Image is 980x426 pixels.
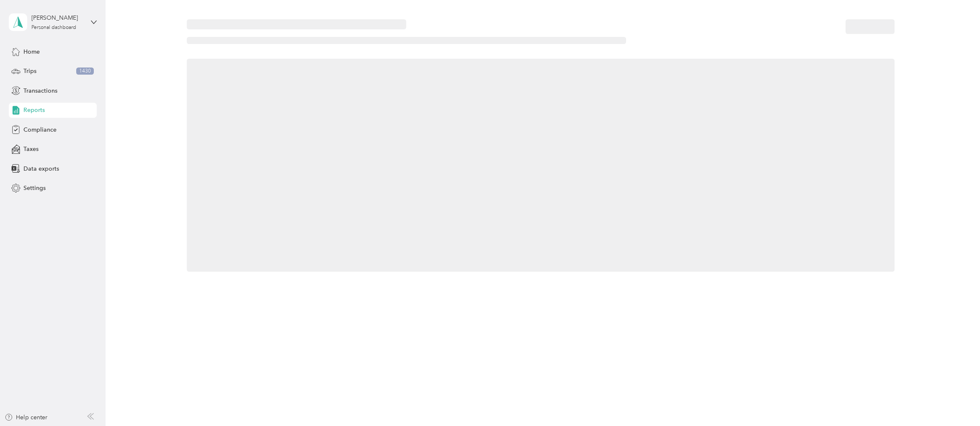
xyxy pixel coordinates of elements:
span: Taxes [23,145,39,153]
span: Home [23,47,40,56]
span: Data exports [23,164,59,173]
span: 1430 [76,68,94,75]
span: Reports [23,106,45,114]
iframe: Everlance-gr Chat Button Frame [933,379,980,426]
span: Transactions [23,86,57,95]
div: [PERSON_NAME] [31,13,84,22]
span: Compliance [23,125,57,134]
span: Trips [23,67,36,75]
button: Help center [5,413,47,422]
div: Personal dashboard [31,25,76,30]
span: Settings [23,184,46,192]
